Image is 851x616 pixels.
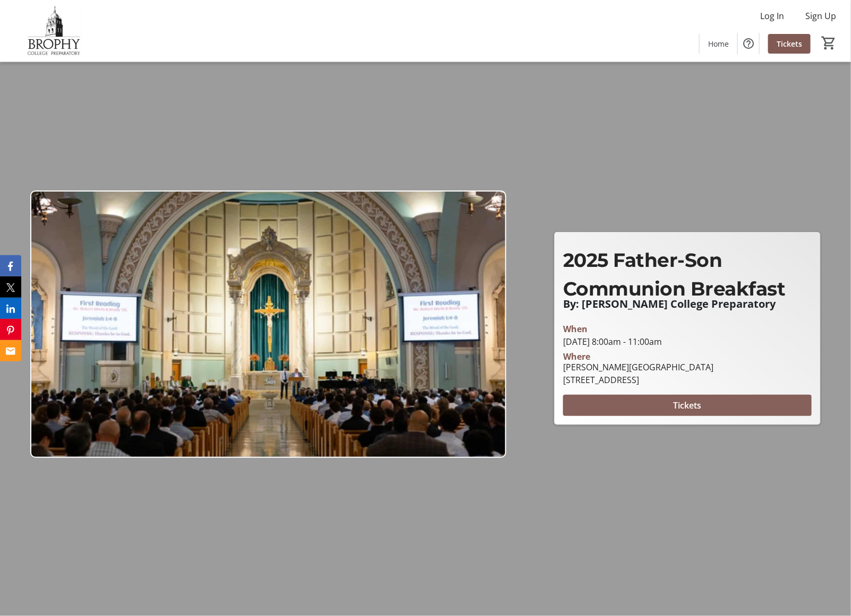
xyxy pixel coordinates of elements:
span: Tickets [777,38,802,49]
div: [DATE] 8:00am - 11:00am [563,335,812,348]
span: Home [708,38,729,49]
div: [PERSON_NAME][GEOGRAPHIC_DATA] [563,361,713,374]
span: Log In [760,10,784,22]
span: Tickets [674,399,702,412]
sub: 2025 Father-Son Communion Breakfast [563,248,786,300]
span: Sign Up [805,10,836,22]
button: Sign Up [797,7,845,24]
div: [STREET_ADDRESS] [563,374,713,386]
div: Where [563,352,590,361]
img: Brophy College Preparatory 's Logo [6,4,101,57]
img: Campaign CTA Media Photo [30,190,506,458]
button: Tickets [563,395,812,416]
div: When [563,323,588,335]
p: By: [PERSON_NAME] College Preparatory [563,298,812,310]
a: Tickets [768,34,811,54]
button: Help [738,33,759,54]
a: Home [700,34,737,54]
button: Cart [819,33,838,53]
button: Log In [752,7,793,24]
